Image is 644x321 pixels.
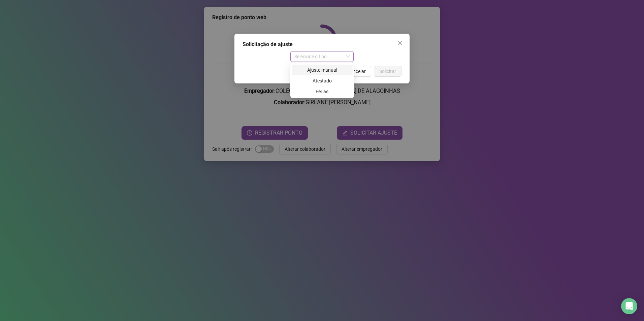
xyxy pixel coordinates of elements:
[374,66,401,77] button: Solicitar
[292,75,353,86] div: Atestado
[397,40,403,46] span: close
[294,51,350,62] span: Selecione o tipo
[296,66,349,74] div: Ajuste manual
[243,40,401,48] div: Solicitação de ajuste
[292,86,353,97] div: Férias
[296,77,349,84] div: Atestado
[342,66,371,77] button: Cancelar
[621,298,637,314] div: Open Intercom Messenger
[296,88,349,95] div: Férias
[347,68,366,75] span: Cancelar
[395,38,406,48] button: Close
[292,65,353,75] div: Ajuste manual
